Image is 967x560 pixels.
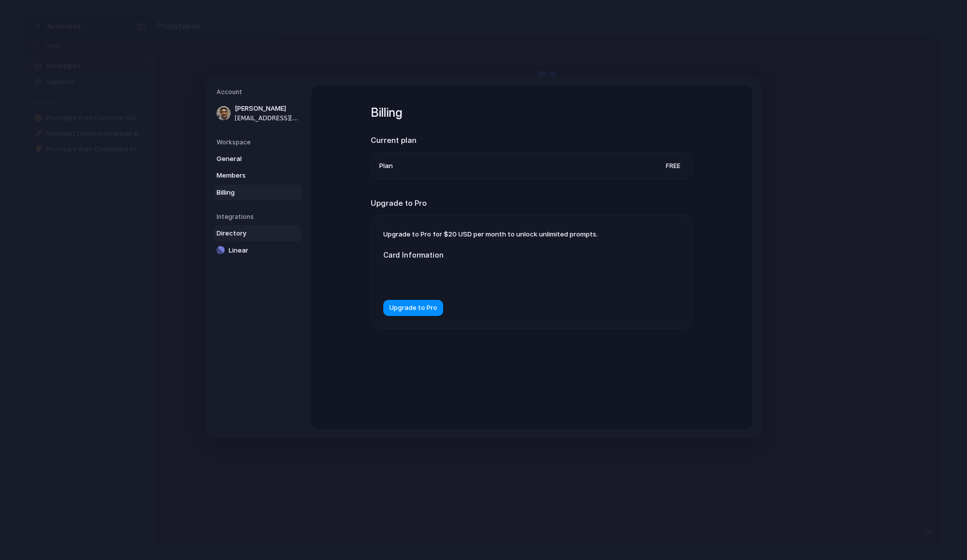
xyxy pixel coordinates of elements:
[235,104,299,114] span: [PERSON_NAME]
[214,243,301,259] a: Linear
[235,114,299,123] span: [EMAIL_ADDRESS][DOMAIN_NAME]
[217,212,301,221] h5: Integrations
[217,138,301,147] h5: Workspace
[214,225,301,242] a: Directory
[371,135,693,146] h2: Current plan
[214,151,301,167] a: General
[662,161,684,171] span: Free
[383,250,585,260] label: Card Information
[217,88,301,97] h5: Account
[379,161,393,171] span: Plan
[217,228,281,238] span: Directory
[217,154,281,164] span: General
[214,101,301,126] a: [PERSON_NAME][EMAIL_ADDRESS][DOMAIN_NAME]
[214,185,301,201] a: Billing
[383,300,443,316] button: Upgrade to Pro
[214,168,301,184] a: Members
[217,188,281,198] span: Billing
[383,230,598,238] span: Upgrade to Pro for $20 USD per month to unlock unlimited prompts.
[217,171,281,181] span: Members
[371,104,693,122] h1: Billing
[391,272,577,282] iframe: Secure card payment input frame
[371,198,693,209] h2: Upgrade to Pro
[389,303,437,313] span: Upgrade to Pro
[229,246,293,256] span: Linear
